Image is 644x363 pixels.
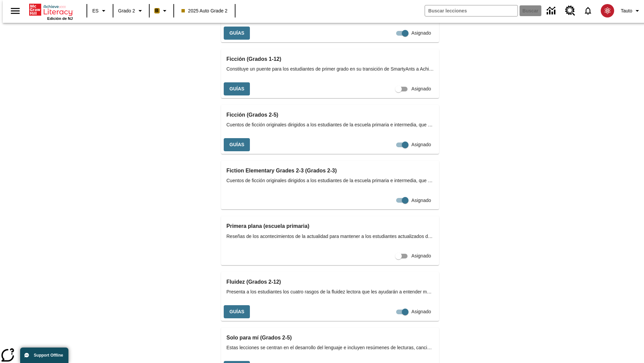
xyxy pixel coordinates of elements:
a: Centro de información [543,2,561,20]
h3: Solo para mí (Grados 2-5) [226,333,434,342]
a: Centro de recursos, Se abrirá en una pestaña nueva. [561,2,579,20]
span: Reseñas de los acontecimientos de la actualidad para mantener a los estudiantes actualizados de l... [226,233,434,240]
span: Asignado [412,197,431,204]
span: Estas lecciones se centran en el desarrollo del lenguaje e incluyen resúmenes de lecturas, cancio... [226,344,434,351]
span: Tauto [621,7,632,14]
span: Asignado [412,252,431,259]
span: Edición de NJ [47,16,73,21]
button: Grado: Grado 2, Elige un grado [115,5,147,17]
h3: Fluidez (Grados 2-12) [226,277,434,287]
span: Asignado [412,141,431,148]
span: Asignado [412,308,431,315]
h3: Primera plana (escuela primaria) [226,221,434,231]
button: Boost El color de la clase es anaranjado claro. Cambiar el color de la clase. [152,5,171,17]
button: Guías [224,82,250,95]
span: Asignado [412,85,431,92]
input: Buscar campo [425,5,518,16]
button: Escoja un nuevo avatar [597,2,618,19]
button: Guías [224,138,250,151]
a: Notificaciones [579,2,597,19]
span: Constituye un puente para los estudiantes de primer grado en su transición de SmartyAnts a Achiev... [226,66,434,73]
div: Portada [29,2,73,21]
button: Support Offline [20,348,68,363]
h3: Ficción (Grados 2-5) [226,110,434,120]
button: Perfil/Configuración [618,5,644,17]
a: Portada [29,3,73,16]
h3: Fiction Elementary Grades 2-3 (Grados 2-3) [226,166,434,175]
span: Cuentos de ficción originales dirigidos a los estudiantes de la escuela primaria e intermedia, qu... [226,177,434,184]
span: B [155,6,159,15]
span: ES [92,7,99,14]
span: Support Offline [34,353,63,358]
button: Guías [224,27,250,40]
img: avatar image [601,4,614,17]
span: Presenta a los estudiantes los cuatro rasgos de la fluidez lectora que les ayudarán a entender me... [226,288,434,295]
span: 2025 Auto Grade 2 [181,7,228,14]
button: Lenguaje: ES, Selecciona un idioma [89,5,111,17]
button: Guías [224,305,250,318]
span: Grado 2 [118,7,135,14]
span: Asignado [412,30,431,37]
span: Cuentos de ficción originales dirigidos a los estudiantes de la escuela primaria e intermedia, qu... [226,121,434,128]
h3: Ficción (Grados 1-12) [226,54,434,64]
button: Abrir el menú lateral [5,1,25,21]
